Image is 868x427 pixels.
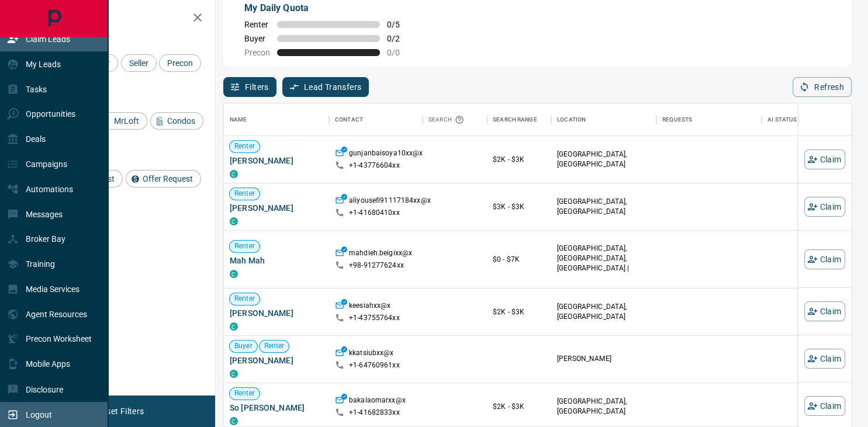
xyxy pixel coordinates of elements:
[804,301,845,321] button: Claim
[493,154,545,165] p: $2K - $3K
[230,388,260,398] span: Renter
[282,77,369,97] button: Lead Transfers
[493,401,545,412] p: $2K - $3K
[230,341,257,351] span: Buyer
[125,58,153,68] span: Seller
[230,255,323,266] span: Mah Mah
[230,189,260,199] span: Renter
[335,103,363,136] div: Contact
[230,241,260,251] span: Renter
[230,355,323,366] span: [PERSON_NAME]
[557,302,651,322] p: [GEOGRAPHIC_DATA], [GEOGRAPHIC_DATA]
[349,395,406,408] p: bakalaomarxx@x
[244,20,270,29] span: Renter
[244,48,270,57] span: Precon
[767,103,797,136] div: AI Status
[349,261,404,270] p: +98- 91277624xx
[349,208,400,218] p: +1- 41680410xx
[230,170,238,178] div: condos.ca
[163,58,197,68] span: Precon
[244,34,270,43] span: Buyer
[804,396,845,416] button: Claim
[230,141,260,151] span: Renter
[230,417,238,425] div: condos.ca
[387,48,413,57] span: 0 / 0
[230,322,238,331] div: condos.ca
[126,170,201,188] div: Offer Request
[557,103,586,136] div: Location
[139,174,197,183] span: Offer Request
[349,360,400,370] p: +1- 64760961xx
[487,103,551,136] div: Search Range
[557,244,651,284] p: [GEOGRAPHIC_DATA], [GEOGRAPHIC_DATA], [GEOGRAPHIC_DATA] | [GEOGRAPHIC_DATA]
[159,54,201,72] div: Precon
[804,249,845,269] button: Claim
[656,103,762,136] div: Requests
[349,248,412,261] p: mahdieh.beigixx@x
[230,370,238,378] div: condos.ca
[230,217,238,225] div: condos.ca
[493,103,537,136] div: Search Range
[89,401,151,421] button: Reset Filters
[662,103,692,136] div: Requests
[223,77,276,97] button: Filters
[121,54,157,72] div: Seller
[804,349,845,369] button: Claim
[37,12,203,26] h2: Filters
[493,307,545,317] p: $2K - $3K
[557,150,651,169] p: [GEOGRAPHIC_DATA], [GEOGRAPHIC_DATA]
[804,150,845,169] button: Claim
[493,254,545,265] p: $0 - $7K
[110,116,143,126] span: MrLoft
[224,103,329,136] div: Name
[349,161,400,171] p: +1- 43776604xx
[244,1,413,15] p: My Daily Quota
[387,34,413,43] span: 0 / 2
[163,116,199,126] span: Condos
[230,155,323,166] span: [PERSON_NAME]
[230,270,238,278] div: condos.ca
[793,77,852,97] button: Refresh
[230,103,247,136] div: Name
[349,408,400,418] p: +1- 41682833xx
[349,313,400,323] p: +1- 43755764xx
[230,294,260,304] span: Renter
[230,402,323,414] span: So [PERSON_NAME]
[349,148,423,161] p: gunjanbaisoya10xx@x
[387,20,413,29] span: 0 / 5
[557,197,651,217] p: [GEOGRAPHIC_DATA], [GEOGRAPHIC_DATA]
[804,197,845,217] button: Claim
[551,103,656,136] div: Location
[349,196,431,208] p: aliyousefi91117184xx@x
[349,348,394,360] p: kkatsiubxx@x
[329,103,423,136] div: Contact
[150,112,203,130] div: Condos
[557,397,651,416] p: [GEOGRAPHIC_DATA], [GEOGRAPHIC_DATA]
[230,307,323,319] span: [PERSON_NAME]
[97,112,147,130] div: MrLoft
[260,341,289,351] span: Renter
[493,202,545,212] p: $3K - $3K
[428,103,467,136] div: Search
[557,354,651,364] p: [PERSON_NAME]
[230,202,323,214] span: [PERSON_NAME]
[349,301,390,313] p: keesiahxx@x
